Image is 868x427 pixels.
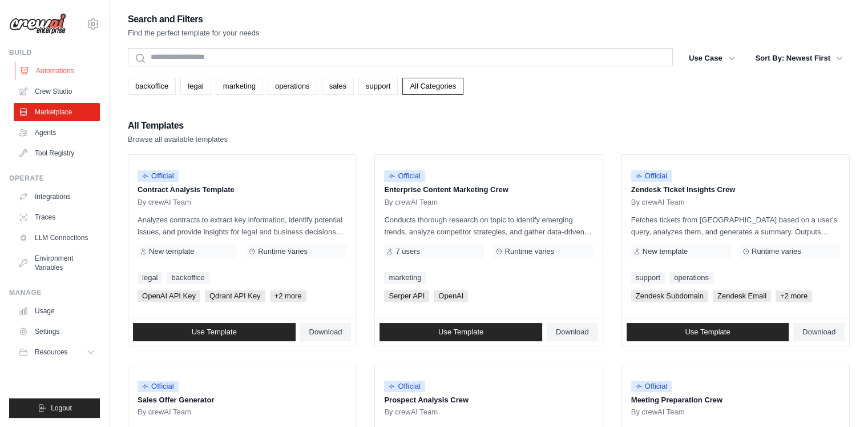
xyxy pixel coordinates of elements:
[547,323,598,341] a: Download
[384,214,593,238] p: Conducts thorough research on topic to identify emerging trends, analyze competitor strategies, a...
[384,394,593,406] p: Prospect Analysis Crew
[802,328,835,337] span: Download
[384,198,438,207] span: By crewAI Team
[192,328,237,337] span: Use Template
[631,381,672,392] span: Official
[776,290,812,302] span: +2 more
[14,123,100,142] a: Agents
[9,13,66,35] img: Logo
[133,323,296,341] a: Use Template
[9,48,100,57] div: Build
[167,272,209,284] a: backoffice
[384,272,426,284] a: marketing
[14,249,100,277] a: Environment Variables
[669,272,713,284] a: operations
[128,134,228,145] p: Browse all available templates
[15,62,101,80] a: Automations
[631,272,665,284] a: support
[309,328,342,337] span: Download
[631,394,840,406] p: Meeting Preparation Crew
[631,170,672,182] span: Official
[128,11,260,27] h2: Search and Filters
[752,247,801,256] span: Runtime varies
[258,247,308,256] span: Runtime varies
[14,208,100,226] a: Traces
[14,82,100,101] a: Crew Studio
[14,322,100,341] a: Settings
[384,184,593,195] p: Enterprise Content Marketing Crew
[35,348,67,357] span: Resources
[402,78,463,95] a: All Categories
[180,78,211,95] a: legal
[631,290,708,302] span: Zendesk Subdomain
[556,328,589,337] span: Download
[138,290,200,302] span: OpenAI API Key
[384,170,425,182] span: Official
[128,27,260,39] p: Find the perfect template for your needs
[9,288,100,297] div: Manage
[138,198,191,207] span: By crewAI Team
[138,408,191,417] span: By crewAI Team
[713,290,771,302] span: Zendesk Email
[438,328,483,337] span: Use Template
[384,381,425,392] span: Official
[138,272,162,284] a: legal
[631,198,685,207] span: By crewAI Team
[14,302,100,320] a: Usage
[9,398,100,418] button: Logout
[380,323,542,341] a: Use Template
[128,78,176,95] a: backoffice
[14,144,100,162] a: Tool Registry
[138,170,179,182] span: Official
[216,78,263,95] a: marketing
[434,290,468,302] span: OpenAI
[749,48,850,69] button: Sort By: Newest First
[358,78,398,95] a: support
[138,184,346,195] p: Contract Analysis Template
[138,214,346,238] p: Analyzes contracts to extract key information, identify potential issues, and provide insights fo...
[322,78,354,95] a: sales
[14,229,100,247] a: LLM Connections
[384,408,438,417] span: By crewAI Team
[149,247,194,256] span: New template
[14,343,100,361] button: Resources
[268,78,317,95] a: operations
[384,290,429,302] span: Serper API
[631,184,840,195] p: Zendesk Ticket Insights Crew
[685,328,730,337] span: Use Template
[14,187,100,206] a: Integrations
[395,247,420,256] span: 7 users
[504,247,554,256] span: Runtime varies
[138,381,179,392] span: Official
[128,118,228,134] h2: All Templates
[631,408,685,417] span: By crewAI Team
[300,323,352,341] a: Download
[682,48,742,69] button: Use Case
[270,290,306,302] span: +2 more
[14,103,100,121] a: Marketplace
[205,290,265,302] span: Qdrant API Key
[643,247,688,256] span: New template
[631,214,840,238] p: Fetches tickets from [GEOGRAPHIC_DATA] based on a user's query, analyzes them, and generates a su...
[9,174,100,183] div: Operate
[51,404,72,413] span: Logout
[793,323,845,341] a: Download
[138,394,346,406] p: Sales Offer Generator
[627,323,789,341] a: Use Template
